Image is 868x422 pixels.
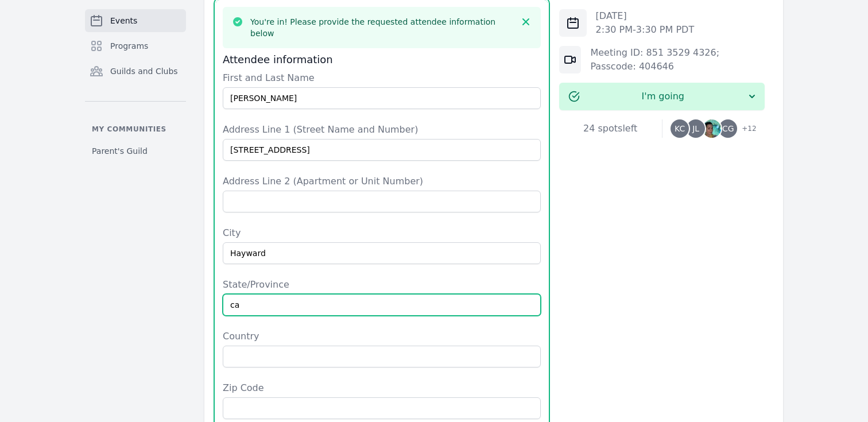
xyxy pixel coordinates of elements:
[223,330,541,343] label: Country
[223,123,541,137] label: Address Line 1 (Street Name and Number)
[559,83,765,110] button: I'm going
[110,40,148,52] span: Programs
[223,175,541,188] label: Address Line 2 (Apartment or Unit Number)
[722,125,734,133] span: CG
[692,125,699,133] span: JL
[596,23,695,37] p: 2:30 PM - 3:30 PM PDT
[675,125,685,133] span: KC
[85,125,186,134] p: My communities
[559,122,662,135] div: 24 spots left
[110,15,137,26] span: Events
[85,9,186,32] a: Events
[580,90,746,103] span: I'm going
[590,47,719,72] a: Meeting ID: 851 3529 4326; Passcode: 404646
[85,34,186,57] a: Programs
[92,145,148,157] span: Parent's Guild
[85,141,186,161] a: Parent's Guild
[735,122,756,138] span: + 12
[110,65,178,77] span: Guilds and Clubs
[223,226,541,240] label: City
[223,278,541,292] label: State/Province
[85,9,186,161] nav: Sidebar
[223,381,541,395] label: Zip Code
[223,71,541,85] label: First and Last Name
[596,9,695,23] p: [DATE]
[85,60,186,83] a: Guilds and Clubs
[223,53,541,67] h3: Attendee information
[250,16,513,39] h3: You're in! Please provide the requested attendee information below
